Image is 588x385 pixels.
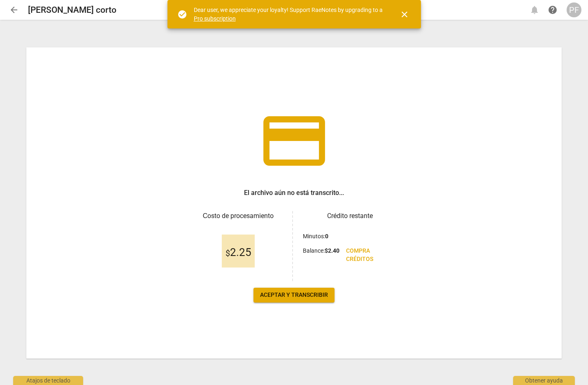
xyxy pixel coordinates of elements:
h3: El archivo aún no está transcrito... [244,188,344,198]
div: Obtener ayuda [513,376,575,385]
button: PF [567,2,581,17]
b: 0 [325,233,328,239]
button: Cerrar [395,5,414,24]
span: help [548,5,558,15]
p: Minutos : [303,232,328,241]
span: 2.25 [225,246,251,259]
span: check_circle [177,9,187,19]
div: Atajos de teclado [13,376,83,385]
a: Compra créditos [339,244,397,266]
button: Aceptar y transcribir [253,288,335,303]
b: $ 2.40 [325,247,339,254]
span: Aceptar y transcribir [260,291,328,299]
span: $ [225,248,230,258]
span: Compra créditos [346,247,390,263]
a: Obtener ayuda [545,2,560,17]
p: Balance : [303,246,339,255]
span: close [400,9,409,19]
div: Dear user, we appreciate your loyalty! Support RaeNotes by upgrading to a [194,6,385,23]
a: Pro subscription [194,15,236,22]
span: arrow_back [9,5,19,15]
span: credit_card [257,104,331,178]
h2: [PERSON_NAME] corto [28,5,116,15]
h3: Crédito restante [303,211,397,221]
h3: Сosto de procesamiento [191,211,286,221]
